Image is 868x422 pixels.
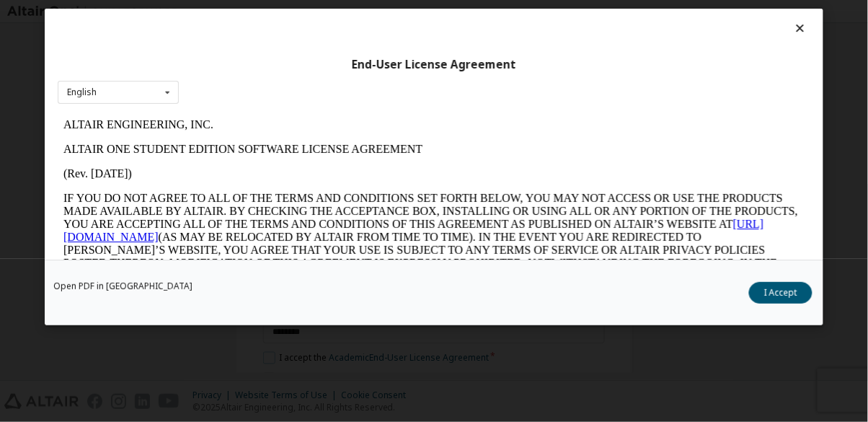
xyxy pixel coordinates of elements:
p: ALTAIR ENGINEERING, INC. [6,6,747,19]
div: English [67,88,97,97]
a: Open PDF in [GEOGRAPHIC_DATA] [53,282,192,291]
p: ALTAIR ONE STUDENT EDITION SOFTWARE LICENSE AGREEMENT [6,30,747,43]
p: IF YOU DO NOT AGREE TO ALL OF THE TERMS AND CONDITIONS SET FORTH BELOW, YOU MAY NOT ACCESS OR USE... [6,79,747,196]
div: End-User License Agreement [58,58,810,72]
p: (Rev. [DATE]) [6,55,747,68]
button: I Accept [749,282,812,304]
a: [URL][DOMAIN_NAME] [6,105,707,131]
